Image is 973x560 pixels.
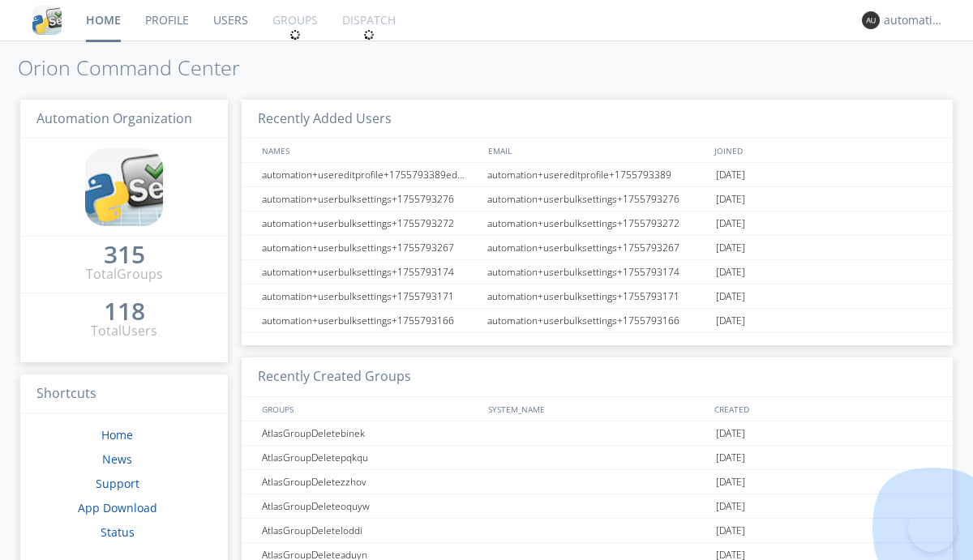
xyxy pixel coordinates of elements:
[716,470,745,494] span: [DATE]
[483,309,712,332] div: automation+userbulksettings+1755793166
[242,421,953,446] a: AtlasGroupDeletebinek[DATE]
[289,29,301,41] img: spin.svg
[710,139,937,162] div: JOINED
[710,397,937,421] div: CREATED
[716,187,745,212] span: [DATE]
[242,470,953,494] a: AtlasGroupDeletezzhov[DATE]
[363,29,375,41] img: spin.svg
[85,148,163,226] img: cddb5a64eb264b2086981ab96f4c1ba7
[483,260,712,284] div: automation+userbulksettings+1755793174
[483,236,712,259] div: automation+userbulksettings+1755793267
[483,284,712,308] div: automation+userbulksettings+1755793171
[104,246,145,263] div: 315
[258,421,482,445] div: AtlasGroupDeletebinek
[20,374,228,414] h3: Shortcuts
[242,212,953,236] a: automation+userbulksettings+1755793272automation+userbulksettings+1755793272[DATE]
[104,303,145,322] a: 118
[716,284,745,309] span: [DATE]
[86,265,163,284] div: Total Groups
[884,12,945,28] div: automation+atlas0017
[104,246,145,265] a: 315
[258,446,482,469] div: AtlasGroupDeletepqkqu
[242,519,953,543] a: AtlasGroupDeleteloddi[DATE]
[258,397,480,421] div: GROUPS
[716,163,745,187] span: [DATE]
[483,187,712,211] div: automation+userbulksettings+1755793276
[716,421,745,446] span: [DATE]
[104,303,145,319] div: 118
[483,212,712,235] div: automation+userbulksettings+1755793272
[242,494,953,519] a: AtlasGroupDeleteoquyw[DATE]
[101,524,135,540] a: Status
[483,163,712,186] div: automation+usereditprofile+1755793389
[258,519,482,542] div: AtlasGroupDeleteloddi
[78,500,157,515] a: App Download
[258,470,482,494] div: AtlasGroupDeletezzhov
[242,187,953,212] a: automation+userbulksettings+1755793276automation+userbulksettings+1755793276[DATE]
[716,446,745,470] span: [DATE]
[96,476,139,491] a: Support
[258,494,482,518] div: AtlasGroupDeleteoquyw
[716,309,745,333] span: [DATE]
[242,446,953,470] a: AtlasGroupDeletepqkqu[DATE]
[242,236,953,260] a: automation+userbulksettings+1755793267automation+userbulksettings+1755793267[DATE]
[258,163,482,186] div: automation+usereditprofile+1755793389editedautomation+usereditprofile+1755793389
[484,397,710,421] div: SYSTEM_NAME
[242,309,953,333] a: automation+userbulksettings+1755793166automation+userbulksettings+1755793166[DATE]
[258,139,480,162] div: NAMES
[242,260,953,284] a: automation+userbulksettings+1755793174automation+userbulksettings+1755793174[DATE]
[258,236,482,259] div: automation+userbulksettings+1755793267
[32,6,62,35] img: cddb5a64eb264b2086981ab96f4c1ba7
[36,109,192,127] span: Automation Organization
[242,163,953,187] a: automation+usereditprofile+1755793389editedautomation+usereditprofile+1755793389automation+usered...
[908,503,957,552] iframe: Toggle Customer Support
[716,519,745,543] span: [DATE]
[91,322,157,340] div: Total Users
[242,284,953,309] a: automation+userbulksettings+1755793171automation+userbulksettings+1755793171[DATE]
[484,139,710,162] div: EMAIL
[258,260,482,284] div: automation+userbulksettings+1755793174
[716,236,745,260] span: [DATE]
[716,494,745,519] span: [DATE]
[716,260,745,284] span: [DATE]
[862,11,880,29] img: 373638.png
[102,451,132,467] a: News
[258,212,482,235] div: automation+userbulksettings+1755793272
[101,427,133,442] a: Home
[242,100,953,139] h3: Recently Added Users
[258,284,482,308] div: automation+userbulksettings+1755793171
[258,309,482,332] div: automation+userbulksettings+1755793166
[242,357,953,397] h3: Recently Created Groups
[716,212,745,236] span: [DATE]
[258,187,482,211] div: automation+userbulksettings+1755793276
